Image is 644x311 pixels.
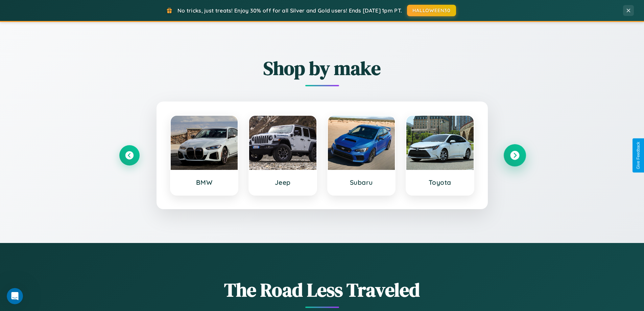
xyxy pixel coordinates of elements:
h3: Jeep [256,178,310,186]
h3: BMW [177,178,231,186]
span: No tricks, just treats! Enjoy 30% off for all Silver and Gold users! Ends [DATE] 1pm PT. [177,7,402,14]
h3: Toyota [413,178,467,186]
div: Give Feedback [636,142,641,169]
iframe: Intercom live chat [7,288,23,304]
h1: The Road Less Traveled [119,277,525,303]
h2: Shop by make [119,55,525,81]
button: HALLOWEEN30 [407,5,456,16]
h3: Subaru [335,178,388,186]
